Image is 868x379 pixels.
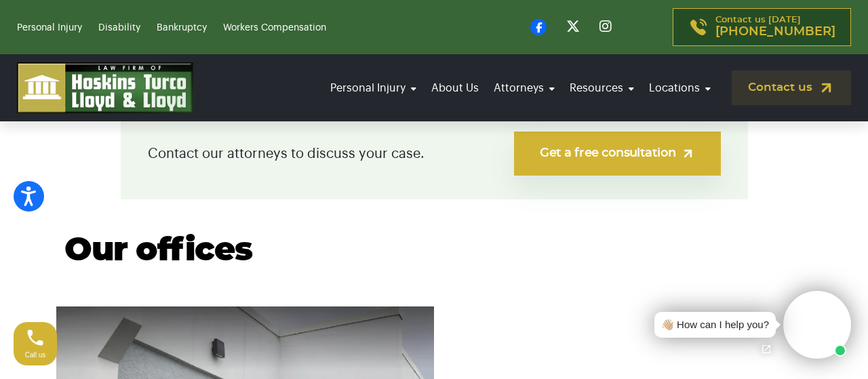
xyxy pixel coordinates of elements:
a: Contact us [DATE][PHONE_NUMBER] [673,8,851,46]
a: Workers Compensation [223,23,326,33]
a: Get a free consultation [514,132,720,176]
a: Personal Injury [326,69,420,107]
a: Contact us [732,71,851,105]
img: arrow-up-right-light.svg [681,146,695,161]
a: Open chat [752,335,781,363]
a: Locations [645,69,715,107]
h2: Our offices [64,233,804,269]
a: Attorneys [490,69,559,107]
a: About Us [427,69,483,107]
img: logo [17,62,193,113]
div: 👋🏼 How can I help you? [661,317,769,333]
a: Resources [566,69,638,107]
p: Contact us [DATE] [715,16,835,39]
a: Disability [98,23,140,33]
div: Contact our attorneys to discuss your case. [121,108,748,199]
span: [PHONE_NUMBER] [715,25,835,39]
span: Call us [25,351,46,359]
a: Bankruptcy [157,23,207,33]
a: Personal Injury [17,23,82,33]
